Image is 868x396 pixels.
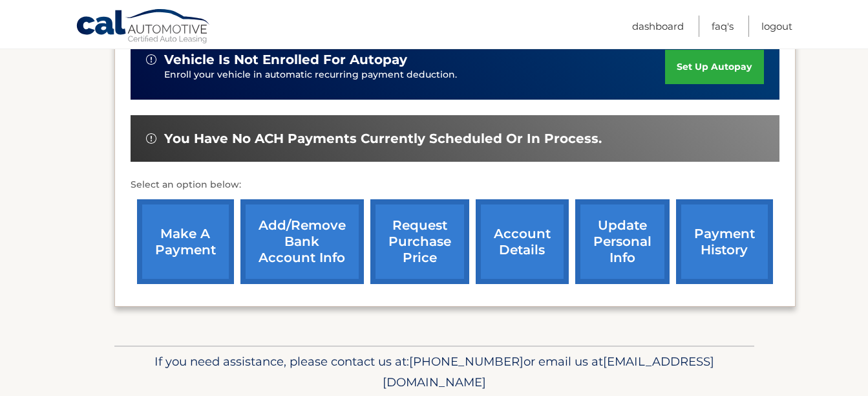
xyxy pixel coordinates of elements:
span: You have no ACH payments currently scheduled or in process. [164,131,602,147]
a: account details [476,199,569,284]
span: [PHONE_NUMBER] [409,354,524,369]
a: payment history [676,199,773,284]
a: make a payment [137,199,234,284]
p: If you need assistance, please contact us at: or email us at [123,351,746,393]
a: request purchase price [370,199,469,284]
a: Cal Automotive [76,8,211,46]
a: Logout [761,16,792,37]
img: alert-white.svg [146,54,156,65]
p: Enroll your vehicle in automatic recurring payment deduction. [164,68,666,82]
a: Add/Remove bank account info [240,199,364,284]
img: alert-white.svg [146,133,156,144]
span: [EMAIL_ADDRESS][DOMAIN_NAME] [383,354,714,390]
a: FAQ's [712,16,734,37]
a: set up autopay [665,50,763,84]
p: Select an option below: [131,177,779,193]
a: Dashboard [632,16,684,37]
a: update personal info [575,199,670,284]
span: vehicle is not enrolled for autopay [164,52,407,68]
